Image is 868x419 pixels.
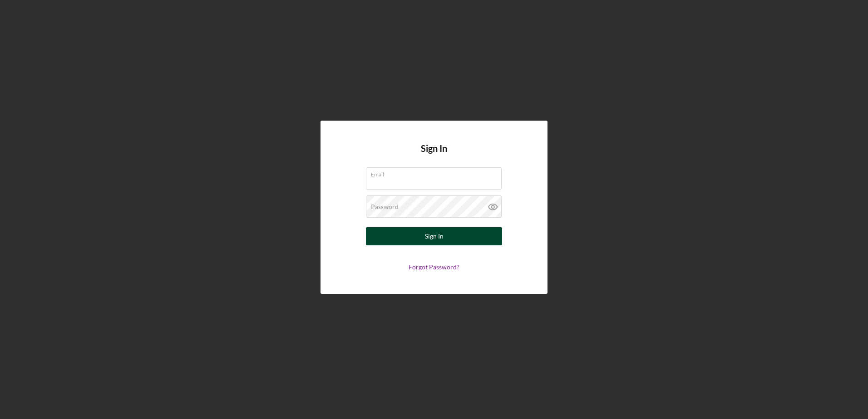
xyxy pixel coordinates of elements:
a: Forgot Password? [409,263,459,271]
button: Sign In [366,227,502,245]
label: Email [371,168,502,178]
label: Password [371,203,399,210]
h4: Sign In [421,143,447,167]
div: Sign In [425,227,444,245]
